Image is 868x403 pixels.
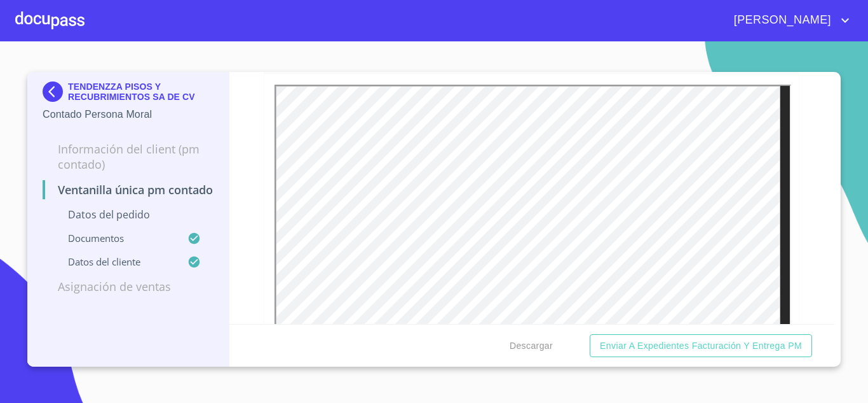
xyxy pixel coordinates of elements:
[43,255,187,268] p: Datos del cliente
[43,232,187,244] p: Documentos
[505,334,558,358] button: Descargar
[43,279,214,294] p: Asignación de Ventas
[43,81,214,107] div: TENDENZZA PISOS Y RECUBRIMIENTOS SA DE CV
[600,338,802,354] span: Enviar a Expedientes Facturación y Entrega PM
[724,10,853,31] button: account of current user
[68,81,214,102] p: TENDENZZA PISOS Y RECUBRIMIENTOS SA DE CV
[43,208,214,222] p: Datos del pedido
[724,10,837,31] span: [PERSON_NAME]
[510,338,553,354] span: Descargar
[43,107,214,122] p: Contado Persona Moral
[43,141,214,172] p: Información del Client (PM contado)
[43,182,214,197] p: Ventanilla única PM contado
[590,334,812,358] button: Enviar a Expedientes Facturación y Entrega PM
[43,81,68,102] img: Docupass spot blue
